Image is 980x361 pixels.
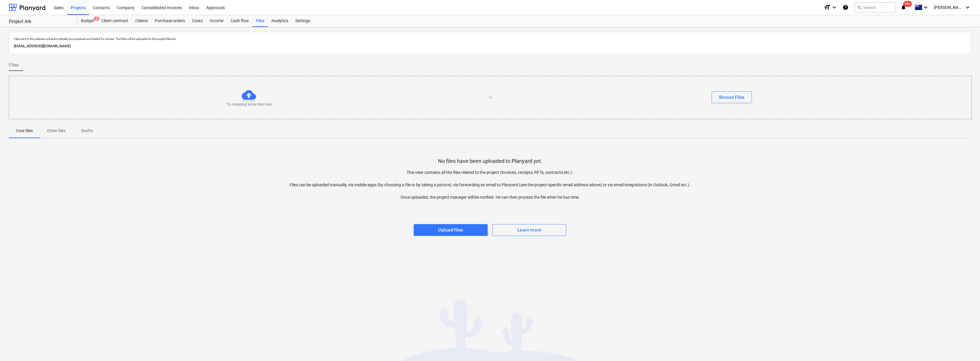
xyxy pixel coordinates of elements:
[719,93,744,101] div: Browse Files
[226,102,272,107] p: Try dropping some files here
[517,226,541,234] div: Learn more
[16,128,33,134] p: Cost files
[77,15,98,27] div: Budget
[492,224,566,236] button: Learn more
[292,15,314,27] a: Settings
[9,76,972,119] div: Try dropping some files hereorBrowse Files
[950,333,980,361] iframe: Chat Widget
[98,15,132,27] a: Client contract
[268,15,292,27] a: Analytics
[9,19,70,25] div: Project Ark
[489,95,492,100] p: or
[132,15,151,27] a: Claims
[854,2,896,12] button: Search
[903,1,912,7] span: 99+
[14,43,966,49] p: [EMAIL_ADDRESS][DOMAIN_NAME]
[9,61,19,69] span: Files
[857,5,862,10] span: search
[252,15,268,27] a: Files
[249,169,731,200] p: This view contains all the files related to the project (invoices, receipts, RFTs, contracts etc....
[80,128,94,134] p: Drafts
[94,17,100,21] span: 3
[151,15,189,27] a: Purchase orders
[227,15,252,27] a: Cash flow
[934,5,963,10] span: [PERSON_NAME]
[964,4,971,11] i: keyboard_arrow_down
[712,91,752,103] button: Browse Files
[77,15,98,27] a: Budget3
[831,4,838,11] i: keyboard_arrow_down
[47,128,66,134] p: Other files
[901,4,906,11] i: notifications
[438,226,463,234] div: Upload files
[843,4,848,11] i: Knowledge base
[922,4,929,11] i: keyboard_arrow_down
[189,15,206,27] a: Costs
[438,158,542,165] p: No files have been uploaded to Planyard yet.
[414,224,488,236] button: Upload files
[206,15,227,27] a: Income
[824,4,831,11] i: format_size
[14,37,966,41] p: Files sent to this address will automatically be processed and tested for viruses. The files will...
